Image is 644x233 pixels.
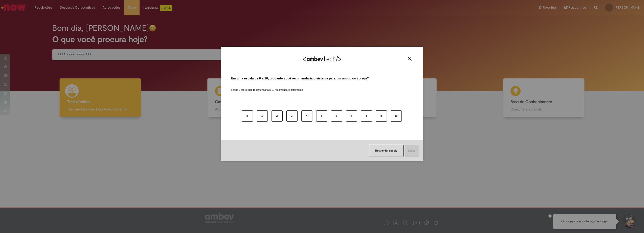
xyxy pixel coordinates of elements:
button: 9 [376,110,387,122]
button: 0 [242,110,253,122]
button: Responder depois [369,145,404,157]
img: Close [408,57,412,61]
button: 8 [361,110,372,122]
button: Close [406,56,413,61]
label: Em uma escala de 0 a 10, o quanto você recomendaria o sistema para um amigo ou colega? [231,76,369,81]
img: Logo Ambevtech [303,56,341,62]
button: 3 [286,110,298,122]
label: Sendo 0 (zero) não recomendaria e 10 recomendaria totalmente. [231,82,304,92]
button: 5 [316,110,327,122]
button: 7 [346,110,357,122]
button: 10 [391,110,402,122]
button: 1 [257,110,268,122]
button: 2 [272,110,283,122]
button: 6 [331,110,342,122]
button: 4 [301,110,312,122]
